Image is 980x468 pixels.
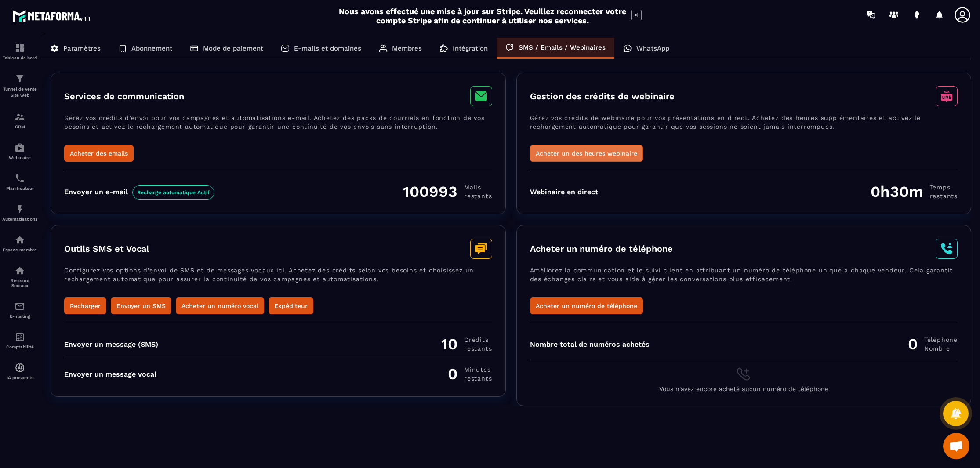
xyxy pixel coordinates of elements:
[64,266,492,297] p: Configurez vos options d’envoi de SMS et de messages vocaux ici. Achetez des crédits selon vos be...
[176,297,264,314] button: Acheter un numéro vocal
[2,278,37,288] p: Réseaux Sociaux
[15,204,25,214] img: automations
[2,294,37,325] a: emailemailE-mailing
[530,297,643,314] button: Acheter un numéro de téléphone
[453,44,488,52] p: Intégration
[659,385,828,392] span: Vous n'avez encore acheté aucun numéro de téléphone
[924,335,958,344] span: Téléphone
[392,44,422,52] p: Membres
[2,259,37,294] a: social-networksocial-networkRéseaux Sociaux
[64,243,149,254] h3: Outils SMS et Vocal
[64,340,158,348] div: Envoyer un message (SMS)
[519,44,606,51] p: SMS / Emails / Webinaires
[111,297,171,314] button: Envoyer un SMS
[464,344,492,353] span: restants
[636,44,669,52] p: WhatsApp
[63,44,101,52] p: Paramètres
[924,344,958,353] span: Nombre
[15,332,25,342] img: accountant
[64,370,156,378] div: Envoyer un message vocal
[464,374,492,383] span: restants
[464,192,492,200] span: restants
[2,186,37,191] p: Planificateur
[2,124,37,129] p: CRM
[64,145,134,162] button: Acheter des emails
[15,73,25,84] img: formation
[2,136,37,167] a: automationsautomationsWebinaire
[2,247,37,252] p: Espace membre
[464,183,492,192] span: Mails
[2,314,37,319] p: E-mailing
[2,86,37,98] p: Tunnel de vente Site web
[530,145,643,162] button: Acheter un des heures webinaire
[2,217,37,221] p: Automatisations
[15,43,25,53] img: formation
[64,297,106,314] button: Recharger
[530,340,650,348] div: Nombre total de numéros achetés
[15,173,25,184] img: scheduler
[2,155,37,160] p: Webinaire
[448,365,492,383] div: 0
[131,44,172,52] p: Abonnement
[943,433,969,459] div: Ouvrir le chat
[269,297,313,314] button: Expéditeur
[403,182,492,201] div: 100993
[2,167,37,197] a: schedulerschedulerPlanificateur
[530,91,675,102] h3: Gestion des crédits de webinaire
[530,113,958,145] p: Gérez vos crédits de webinaire pour vos présentations en direct. Achetez des heures supplémentair...
[930,183,958,192] span: Temps
[530,188,598,196] div: Webinaire en direct
[15,142,25,153] img: automations
[338,7,627,25] h2: Nous avons effectué une mise à jour sur Stripe. Veuillez reconnecter votre compte Stripe afin de ...
[2,36,37,67] a: formationformationTableau de bord
[464,365,492,374] span: minutes
[2,105,37,136] a: formationformationCRM
[15,235,25,245] img: automations
[908,335,958,353] div: 0
[441,335,492,353] div: 10
[132,185,214,200] span: Recharge automatique Actif
[2,325,37,356] a: accountantaccountantComptabilité
[64,113,492,145] p: Gérez vos crédits d’envoi pour vos campagnes et automatisations e-mail. Achetez des packs de cour...
[64,91,184,102] h3: Services de communication
[2,375,37,380] p: IA prospects
[12,8,91,24] img: logo
[2,228,37,259] a: automationsautomationsEspace membre
[2,197,37,228] a: automationsautomationsAutomatisations
[2,67,37,105] a: formationformationTunnel de vente Site web
[2,345,37,349] p: Comptabilité
[203,44,263,52] p: Mode de paiement
[15,112,25,122] img: formation
[294,44,361,52] p: E-mails et domaines
[15,363,25,373] img: automations
[930,192,958,200] span: restants
[15,301,25,312] img: email
[871,182,958,201] div: 0h30m
[464,335,492,344] span: Crédits
[15,265,25,276] img: social-network
[2,55,37,60] p: Tableau de bord
[530,243,673,254] h3: Acheter un numéro de téléphone
[64,188,214,196] div: Envoyer un e-mail
[530,266,958,297] p: Améliorez la communication et le suivi client en attribuant un numéro de téléphone unique à chaqu...
[41,29,971,406] div: >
